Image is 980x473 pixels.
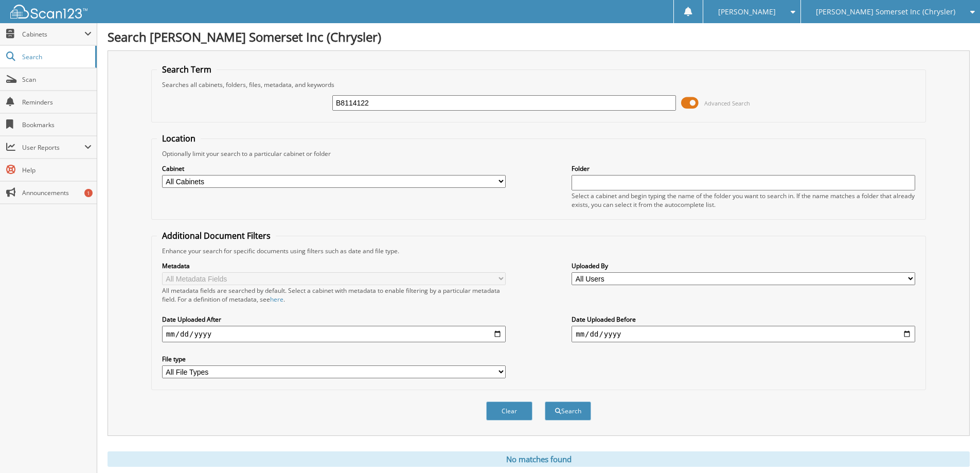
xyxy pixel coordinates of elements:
[270,295,283,304] a: here
[816,9,955,15] span: [PERSON_NAME] Somerset Inc (Chrysler)
[572,191,915,209] div: Select a cabinet and begin typing the name of the folder you want to search in. If the name match...
[157,149,920,158] div: Optionally limit your search to a particular cabinet or folder
[157,133,201,144] legend: Location
[22,143,84,152] span: User Reports
[718,9,776,15] span: [PERSON_NAME]
[572,164,915,173] label: Folder
[22,52,90,61] span: Search
[10,5,87,19] img: scan123-logo-white.svg
[162,164,506,173] label: Cabinet
[162,315,506,324] label: Date Uploaded After
[157,230,276,241] legend: Additional Document Filters
[572,315,915,324] label: Date Uploaded Before
[157,80,920,89] div: Searches all cabinets, folders, files, metadata, and keywords
[22,188,92,197] span: Announcements
[162,261,506,270] label: Metadata
[108,28,970,45] h1: Search [PERSON_NAME] Somerset Inc (Chrysler)
[162,326,506,342] input: start
[157,247,920,255] div: Enhance your search for specific documents using filters such as date and file type.
[545,401,591,421] button: Search
[22,30,84,39] span: Cabinets
[157,64,217,75] legend: Search Term
[162,355,506,363] label: File type
[108,451,970,467] div: No matches found
[572,261,915,270] label: Uploaded By
[84,189,93,197] div: 1
[162,286,506,304] div: All metadata fields are searched by default. Select a cabinet with metadata to enable filtering b...
[704,99,750,107] span: Advanced Search
[572,326,915,342] input: end
[22,75,92,84] span: Scan
[22,166,92,174] span: Help
[22,120,92,129] span: Bookmarks
[486,401,532,421] button: Clear
[22,98,92,107] span: Reminders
